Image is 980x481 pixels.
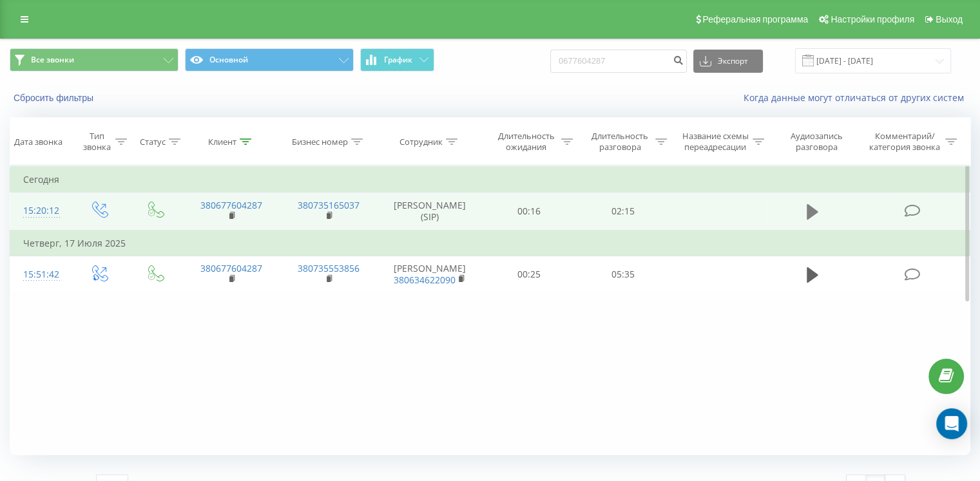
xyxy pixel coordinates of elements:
[378,193,483,231] td: [PERSON_NAME] (SIP)
[378,256,483,293] td: [PERSON_NAME]
[298,199,360,211] a: 380735165037
[10,92,100,104] button: Сбросить фильтры
[200,199,262,211] a: 380677604287
[936,14,963,24] span: Выход
[10,48,178,71] button: Все звонки
[23,262,57,287] div: 15:51:42
[10,231,970,256] td: Четверг, 17 Июля 2025
[208,137,236,147] div: Клиент
[483,193,576,231] td: 00:16
[693,50,763,73] button: Экспорт
[360,48,434,71] button: График
[10,167,970,193] td: Сегодня
[23,198,57,223] div: 15:20:12
[185,48,354,71] button: Основной
[81,131,111,153] div: Тип звонка
[399,137,443,147] div: Сотрудник
[576,256,669,293] td: 05:35
[831,14,914,24] span: Настройки профиля
[867,131,942,153] div: Комментарий/категория звонка
[483,256,576,293] td: 00:25
[494,131,559,153] div: Длительность ожидания
[744,91,970,104] a: Когда данные могут отличаться от других систем
[682,131,749,153] div: Название схемы переадресации
[936,408,967,439] div: Open Intercom Messenger
[394,274,456,286] a: 380634622090
[702,14,808,24] span: Реферальная программа
[384,55,412,64] span: График
[779,131,854,153] div: Аудиозапись разговора
[200,262,262,274] a: 380677604287
[14,137,62,147] div: Дата звонка
[588,131,652,153] div: Длительность разговора
[298,262,360,274] a: 380735553856
[576,193,669,231] td: 02:15
[550,50,687,73] input: Поиск по номеру
[140,137,166,147] div: Статус
[31,55,74,65] span: Все звонки
[292,137,348,147] div: Бизнес номер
